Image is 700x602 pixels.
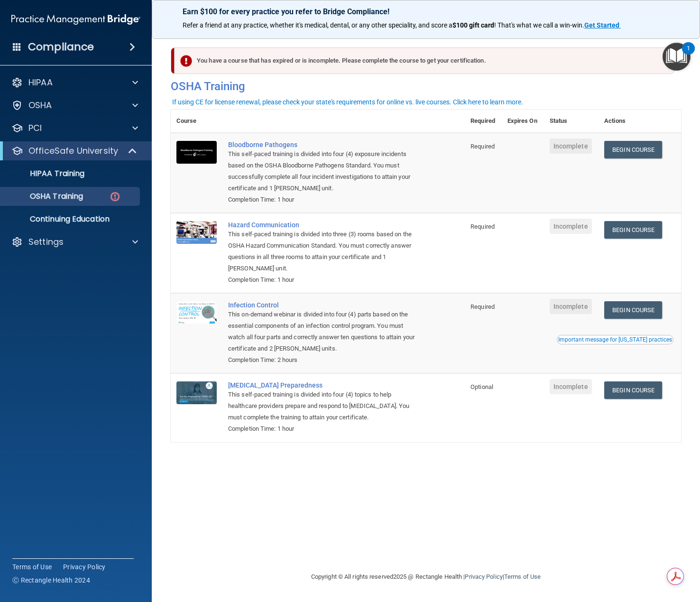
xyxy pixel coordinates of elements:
[183,7,669,16] p: Earn $100 for every practice you refer to Bridge Compliance!
[599,110,681,133] th: Actions
[465,110,502,133] th: Required
[228,221,417,229] a: Hazard Communication
[604,381,662,399] a: Begin Course
[550,379,592,394] span: Incomplete
[28,145,118,157] p: OfficeSafe University
[228,423,417,435] div: Completion Time: 1 hour
[470,303,495,310] span: Required
[452,21,494,29] strong: $100 gift card
[465,573,502,580] a: Privacy Policy
[228,274,417,286] div: Completion Time: 1 hour
[172,99,523,105] div: If using CE for license renewal, please check your state's requirements for online vs. live cours...
[504,573,541,580] a: Terms of Use
[502,110,544,133] th: Expires On
[253,562,599,592] div: Copyright © All rights reserved 2025 @ Rectangle Health | |
[228,381,417,389] a: [MEDICAL_DATA] Preparedness
[470,143,495,150] span: Required
[550,219,592,234] span: Incomplete
[171,97,525,107] button: If using CE for license renewal, please check your state's requirements for online vs. live cours...
[12,562,52,572] a: Terms of Use
[11,77,138,88] a: HIPAA
[584,21,621,29] a: Get Started
[470,383,493,390] span: Optional
[11,122,138,134] a: PCI
[228,229,417,274] div: This self-paced training is divided into three (3) rooms based on the OSHA Hazard Communication S...
[63,562,106,572] a: Privacy Policy
[470,223,495,230] span: Required
[228,148,417,194] div: This self-paced training is divided into four (4) exposure incidents based on the OSHA Bloodborne...
[28,100,52,111] p: OSHA
[228,309,417,354] div: This on-demand webinar is divided into four (4) parts based on the essential components of an inf...
[544,110,599,133] th: Status
[11,236,138,248] a: Settings
[28,122,42,134] p: PCI
[12,575,90,585] span: Ⓒ Rectangle Health 2024
[584,21,619,29] strong: Get Started
[228,354,417,366] div: Completion Time: 2 hours
[228,301,417,309] a: Infection Control
[109,191,121,203] img: danger-circle.6113f641.png
[663,43,691,71] button: Open Resource Center, 1 new notification
[171,110,222,133] th: Course
[175,47,674,74] div: You have a course that has expired or is incomplete. Please complete the course to get your certi...
[28,236,64,248] p: Settings
[180,55,192,67] img: exclamation-circle-solid-danger.72ef9ffc.png
[494,21,584,29] span: ! That's what we call a win-win.
[28,40,94,54] h4: Compliance
[183,21,452,29] span: Refer a friend at any practice, whether it's medical, dental, or any other speciality, and score a
[228,194,417,205] div: Completion Time: 1 hour
[550,299,592,314] span: Incomplete
[6,192,83,201] p: OSHA Training
[557,335,673,344] button: Read this if you are a dental practitioner in the state of CA
[228,141,417,148] a: Bloodborne Pathogens
[604,221,662,239] a: Begin Course
[11,100,138,111] a: OSHA
[11,145,138,157] a: OfficeSafe University
[550,139,592,154] span: Incomplete
[6,169,84,178] p: HIPAA Training
[604,141,662,158] a: Begin Course
[558,337,672,343] div: Important message for [US_STATE] practices
[687,48,690,61] div: 1
[228,389,417,423] div: This self-paced training is divided into four (4) topics to help healthcare providers prepare and...
[28,77,53,88] p: HIPAA
[6,214,136,224] p: Continuing Education
[171,80,681,93] h4: OSHA Training
[11,10,140,29] img: PMB logo
[604,301,662,319] a: Begin Course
